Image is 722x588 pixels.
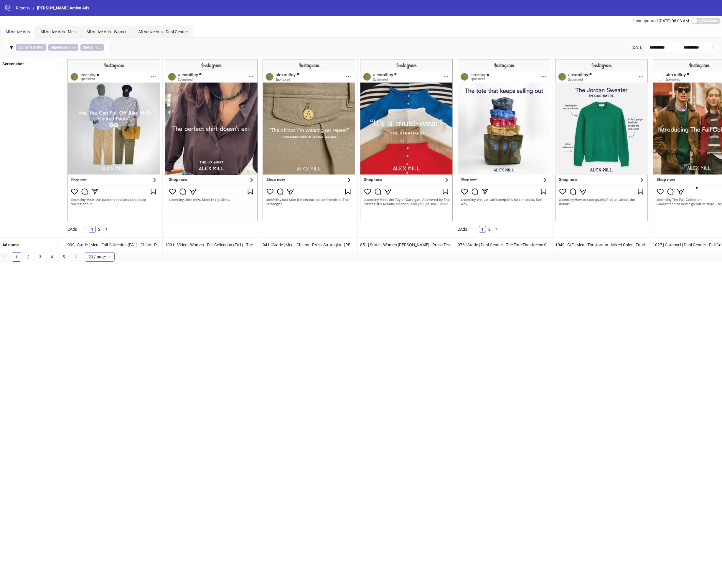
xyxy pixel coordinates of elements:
a: 1 [89,226,95,232]
span: right [74,255,77,258]
div: [DATE] [628,43,646,52]
span: > [48,44,78,51]
span: ∌ [16,44,46,51]
img: Screenshot 120233795287790085 [165,59,258,221]
div: 941 | Static | Men - Chinos - Press Strategist - [PERSON_NAME] - Fabric Close Up V2 | Editorial -... [260,238,357,252]
img: Screenshot 120234607099430085 [555,59,648,221]
li: 2 [24,252,33,262]
b: Ad name [18,45,32,49]
span: 2 Ads [458,227,467,232]
span: All Active Ads - Dual Gender [138,29,188,34]
a: 4 [47,253,56,261]
button: Ad name ∌ DPAImpressions > 0Spend > 0.5 [5,43,111,52]
img: Screenshot 120232642112650085 [67,59,160,221]
div: 999 | Static | Men - Fall Collection (FA1) - Chino - Press GQ - Flatlay Styling - Full Outfit wit... [65,238,162,252]
li: 2 [96,226,103,233]
span: left [3,255,6,258]
b: 0 [74,45,76,49]
button: left [472,226,479,233]
button: right [103,226,110,233]
div: Page Size [85,252,115,262]
b: Spend [83,45,93,49]
div: 851 | Static | Women [PERSON_NAME] - Press Testimonial - The Strategist [PERSON_NAME] - Stacked C... [358,238,455,252]
span: left [83,227,87,231]
span: All Active Ads [5,29,30,34]
li: 1 [12,252,21,262]
a: Reports [15,5,32,11]
a: 1 [479,226,486,232]
img: Screenshot 120234182982880085 [263,59,355,221]
button: right [493,226,500,233]
b: Ad name [2,242,19,247]
li: 2 [486,226,493,233]
b: 0.5 [96,45,101,49]
div: 1001 | Video | Women - Fall Collection (FA1) - The Jo Shirt - The Perfect Shirt Doesn't Exist | E... [163,238,260,252]
li: 4 [47,252,57,262]
span: right [105,227,108,231]
a: 3 [36,253,44,261]
button: left [82,226,89,233]
div: 1040 | GIF | Men - The Jordan - Mixed Color - Fabric Callouts | Editorial - In Studio | Text Over... [553,238,650,252]
div: 976 | Static | Dual Gender - The Tote That Keeps Selling Out - Stacked Mixed Monogram Totes | Edi... [455,238,553,252]
li: 1 [479,226,486,233]
span: sort-ascending [56,243,60,247]
a: 1 [12,253,21,261]
b: Impressions [51,45,70,49]
span: Last updated [DATE] 06:03 AM [633,19,689,23]
li: / [33,5,34,11]
a: 2 [96,226,103,232]
b: Screenshot [2,62,24,66]
img: Screenshot 120231569972190085 [458,59,550,221]
li: Next Page [71,252,80,262]
span: filter [9,45,14,49]
li: 3 [35,252,45,262]
span: sort-ascending [56,62,60,66]
span: left [474,227,477,231]
span: [PERSON_NAME] Active Ads [37,6,89,10]
span: All Active Ads - Women [86,29,128,34]
span: 20 / page [88,253,111,261]
b: DPA [37,45,44,49]
button: right [71,252,80,262]
li: Previous Page [472,226,479,233]
li: 5 [59,252,68,262]
span: swap-right [677,45,681,50]
span: 2 Ads [67,227,77,232]
span: All Active Ads - Men [40,29,76,34]
span: > [80,44,104,51]
li: Previous Page [82,226,89,233]
img: Screenshot 120233796287680085 [360,59,453,221]
span: to [677,45,681,50]
li: Next Page [493,226,500,233]
a: 2 [24,253,33,261]
a: 5 [59,253,68,261]
a: 2 [486,226,493,232]
span: right [495,227,498,231]
li: Next Page [103,226,110,233]
li: 1 [89,226,96,233]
